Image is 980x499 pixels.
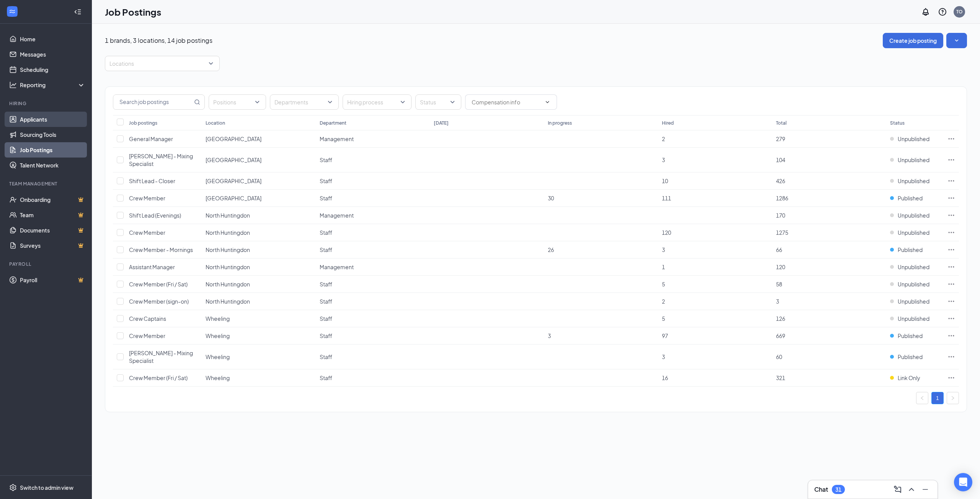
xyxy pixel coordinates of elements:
[953,37,960,44] svg: SmallChevronDown
[662,298,665,305] span: 2
[206,135,261,142] span: [GEOGRAPHIC_DATA]
[9,100,84,107] div: Hiring
[947,229,955,236] svg: Ellipses
[320,315,332,322] span: Staff
[548,246,554,253] span: 26
[320,374,332,381] span: Staff
[916,392,928,404] button: left
[544,99,550,105] svg: ChevronDown
[898,263,929,271] span: Unpublished
[898,177,929,185] span: Unpublished
[776,195,788,202] span: 1286
[947,332,955,340] svg: Ellipses
[776,156,785,163] span: 104
[202,148,316,172] td: Erie
[206,263,250,270] span: North Huntingdon
[320,229,332,236] span: Staff
[129,177,175,184] span: Shift Lead - Closer
[898,229,929,236] span: Unpublished
[206,195,261,202] span: [GEOGRAPHIC_DATA]
[20,223,85,238] a: DocumentsCrown
[113,95,193,109] input: Search job postings
[206,246,250,253] span: North Huntingdon
[8,8,16,15] svg: WorkstreamLogo
[320,195,332,202] span: Staff
[206,120,225,126] div: Location
[316,172,430,190] td: Staff
[202,327,316,345] td: Wheeling
[898,332,923,340] span: Published
[776,332,785,339] span: 669
[956,8,963,15] div: TO
[947,246,955,254] svg: Ellipses
[898,280,929,288] span: Unpublished
[898,211,929,219] span: Unpublished
[316,148,430,172] td: Staff
[20,238,85,253] a: SurveysCrown
[662,135,665,142] span: 2
[921,7,930,16] svg: Notifications
[320,246,332,253] span: Staff
[776,229,788,236] span: 1275
[472,98,541,106] input: Compensation info
[776,246,782,253] span: 66
[898,374,920,382] span: Link Only
[892,483,904,496] button: ComposeMessage
[202,276,316,293] td: North Huntingdon
[430,115,544,130] th: [DATE]
[202,258,316,276] td: North Huntingdon
[316,130,430,148] td: Management
[320,281,332,288] span: Staff
[320,353,332,360] span: Staff
[206,156,261,163] span: [GEOGRAPHIC_DATA]
[883,33,943,48] button: Create job posting
[662,229,671,236] span: 120
[9,484,17,491] svg: Settings
[206,315,230,322] span: Wheeling
[9,81,17,89] svg: Analysis
[129,246,193,253] span: Crew Member - Mornings
[947,392,959,404] button: right
[662,281,665,288] span: 5
[776,315,785,322] span: 126
[947,194,955,202] svg: Ellipses
[206,332,230,339] span: Wheeling
[662,246,665,253] span: 3
[776,212,785,219] span: 170
[20,62,85,77] a: Scheduling
[202,130,316,148] td: Erie
[548,195,554,202] span: 30
[932,392,943,404] a: 1
[951,396,955,400] span: right
[129,120,157,126] div: Job postings
[947,156,955,164] svg: Ellipses
[776,177,785,184] span: 426
[320,263,354,270] span: Management
[898,315,929,322] span: Unpublished
[662,353,665,360] span: 3
[662,156,665,163] span: 3
[947,353,955,361] svg: Ellipses
[954,473,972,491] div: Open Intercom Messenger
[320,177,332,184] span: Staff
[316,258,430,276] td: Management
[129,229,165,236] span: Crew Member
[316,345,430,369] td: Staff
[662,177,668,184] span: 10
[316,241,430,258] td: Staff
[316,224,430,241] td: Staff
[916,392,928,404] li: Previous Page
[947,177,955,185] svg: Ellipses
[316,310,430,327] td: Staff
[129,281,188,288] span: Crew Member (Fri / Sat)
[202,310,316,327] td: Wheeling
[662,263,665,270] span: 1
[320,156,332,163] span: Staff
[919,483,931,496] button: Minimize
[316,293,430,310] td: Staff
[898,353,923,361] span: Published
[320,212,354,219] span: Management
[20,272,85,288] a: PayrollCrown
[9,261,84,267] div: Payroll
[662,374,668,381] span: 16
